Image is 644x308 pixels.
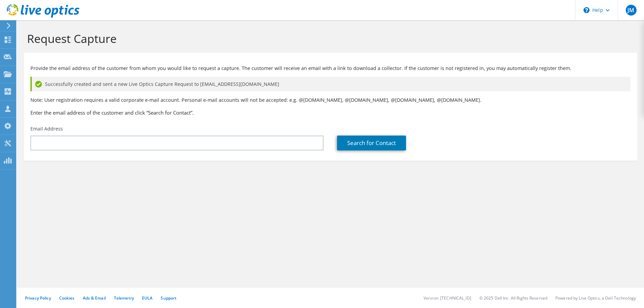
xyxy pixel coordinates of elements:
h1: Request Capture [27,31,630,46]
a: Telemetry [114,295,134,301]
p: Provide the email address of the customer from whom you would like to request a capture. The cust... [30,65,630,72]
a: Support [161,295,176,301]
a: EULA [142,295,152,301]
a: Cookies [59,295,75,301]
a: Ads & Email [83,295,106,301]
h3: Enter the email address of the customer and click “Search for Contact”. [30,109,630,116]
span: Successfully created and sent a new Live Optics Capture Request to [EMAIL_ADDRESS][DOMAIN_NAME] [45,80,279,88]
li: © 2025 Dell Inc. All Rights Reserved [479,295,547,301]
span: JM [626,5,637,16]
svg: \n [583,7,590,13]
a: Search for Contact [337,136,406,150]
label: Email Address [30,125,63,132]
a: Privacy Policy [25,295,51,301]
p: Note: User registration requires a valid corporate e-mail account. Personal e-mail accounts will ... [30,96,630,104]
li: Powered by Live Optics, a Dell Technology [555,295,636,301]
li: Version: [TECHNICAL_ID] [424,295,471,301]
